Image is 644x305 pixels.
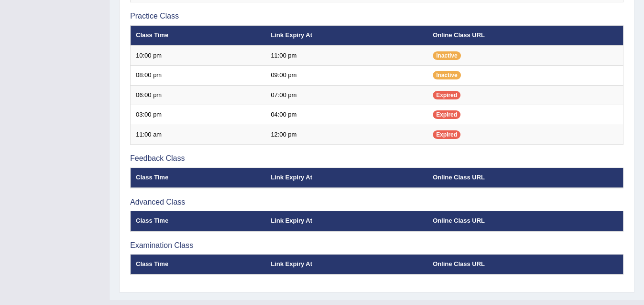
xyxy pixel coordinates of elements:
td: 11:00 pm [266,46,428,66]
th: Class Time [131,168,266,188]
td: 06:00 pm [131,85,266,105]
span: Inactive [433,51,461,60]
td: 08:00 pm [131,66,266,86]
th: Online Class URL [428,255,624,275]
th: Online Class URL [428,168,624,188]
td: 10:00 pm [131,46,266,66]
td: 11:00 am [131,125,266,145]
h3: Feedback Class [130,154,624,163]
td: 09:00 pm [266,66,428,86]
td: 07:00 pm [266,85,428,105]
th: Class Time [131,26,266,46]
span: Expired [433,91,460,99]
th: Online Class URL [428,26,624,46]
th: Link Expiry At [266,211,428,231]
th: Class Time [131,255,266,275]
td: 12:00 pm [266,125,428,145]
th: Online Class URL [428,211,624,231]
td: 04:00 pm [266,105,428,125]
span: Inactive [433,71,461,79]
span: Expired [433,130,460,139]
td: 03:00 pm [131,105,266,125]
h3: Examination Class [130,241,624,250]
th: Link Expiry At [266,255,428,275]
th: Link Expiry At [266,26,428,46]
th: Link Expiry At [266,168,428,188]
h3: Advanced Class [130,198,624,207]
span: Expired [433,110,460,119]
h3: Practice Class [130,12,624,20]
th: Class Time [131,211,266,231]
